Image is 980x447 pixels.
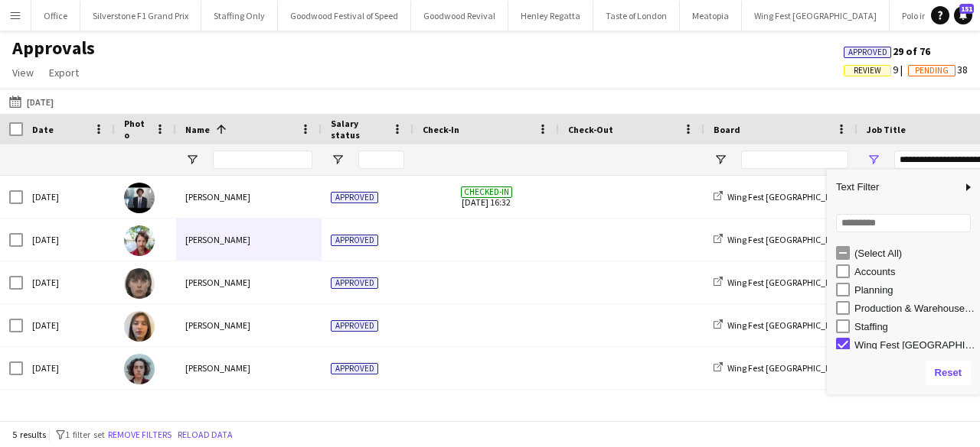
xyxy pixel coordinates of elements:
div: Staffing [854,321,975,332]
span: Pending [915,66,949,76]
img: Felix Shotter [124,354,155,384]
span: Approved [331,192,378,203]
span: Date [32,124,54,135]
img: Benjamin Morris [124,225,155,256]
span: Approved [331,277,378,289]
button: Remove filters [105,426,175,443]
button: Open Filter Menu [867,153,880,167]
span: Board [714,124,740,135]
span: Wing Fest [GEOGRAPHIC_DATA] [727,362,850,374]
span: Photo [124,118,149,141]
button: Reload data [175,426,236,443]
input: Name Filter Input [213,151,312,169]
span: Check-In [423,124,459,135]
span: [DATE] 16:32 [423,176,550,218]
span: Approved [331,320,378,332]
span: Checked-in [461,186,512,198]
a: View [6,63,40,83]
button: Open Filter Menu [331,153,345,167]
button: Goodwood Festival of Speed [278,1,411,31]
span: Wing Fest [GEOGRAPHIC_DATA] [727,277,850,288]
button: Goodwood Revival [411,1,508,31]
div: Planning [854,284,975,296]
div: Wing Fest [GEOGRAPHIC_DATA] - [GEOGRAPHIC_DATA] Bar [854,339,975,351]
span: Approved [848,47,887,57]
span: Export [49,66,79,79]
button: Open Filter Menu [714,153,727,167]
button: Staffing Only [201,1,278,31]
button: Henley Regatta [508,1,593,31]
button: Meatopia [680,1,742,31]
input: Board Filter Input [741,151,848,169]
button: Reset [926,361,971,385]
span: Wing Fest [GEOGRAPHIC_DATA] [727,234,850,245]
span: Wing Fest [GEOGRAPHIC_DATA] [727,191,850,202]
div: Column Filter [827,170,980,394]
div: Production & Warehouse Team [854,303,975,314]
span: 9 [844,63,908,76]
button: Polo in the Park [890,1,973,31]
span: Name [185,124,210,135]
input: Search filter values [836,214,971,232]
div: [DATE] [23,219,115,261]
div: [DATE] [23,347,115,389]
button: Office [31,1,80,31]
div: [PERSON_NAME] [176,347,322,389]
button: [DATE] [6,92,57,111]
input: Salary status Filter Input [358,151,404,169]
span: Check-Out [568,124,613,135]
span: 38 [908,63,968,76]
div: (Select All) [854,248,975,259]
a: Wing Fest [GEOGRAPHIC_DATA] [714,362,850,374]
span: 29 of 76 [844,44,930,58]
div: [PERSON_NAME] [176,219,322,261]
img: Eve Atkinson [124,311,155,342]
a: Wing Fest [GEOGRAPHIC_DATA] [714,319,850,331]
span: Review [854,66,881,76]
img: Amir Ahmed [124,183,155,213]
div: [DATE] [23,261,115,303]
div: [PERSON_NAME] [176,176,322,218]
button: Wing Fest [GEOGRAPHIC_DATA] [742,1,890,31]
span: 1 filter set [65,429,105,440]
div: Accounts [854,266,975,277]
div: [PERSON_NAME] [176,261,322,303]
img: Effie Davis [124,268,155,299]
a: Wing Fest [GEOGRAPHIC_DATA] [714,234,850,245]
div: [DATE] [23,176,115,218]
button: Silverstone F1 Grand Prix [80,1,201,31]
span: View [12,66,34,79]
a: Export [43,63,85,83]
span: Job Title [867,124,906,135]
a: Wing Fest [GEOGRAPHIC_DATA] [714,277,850,288]
button: Taste of London [593,1,680,31]
span: Approved [331,235,378,246]
span: Approved [331,363,378,374]
span: Text Filter [827,174,962,200]
span: Salary status [331,118,386,141]
a: Wing Fest [GEOGRAPHIC_DATA] [714,191,850,202]
div: [PERSON_NAME] [176,304,322,346]
a: 151 [954,6,972,24]
span: Wing Fest [GEOGRAPHIC_DATA] [727,319,850,331]
div: [DATE] [23,304,115,346]
button: Open Filter Menu [185,153,199,167]
span: 151 [959,4,974,14]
